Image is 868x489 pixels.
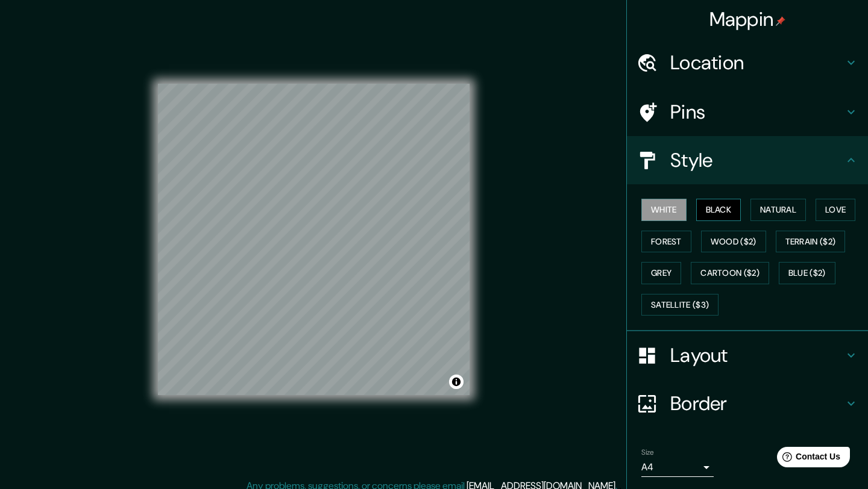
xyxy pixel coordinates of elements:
label: Size [641,447,654,458]
button: Blue ($2) [779,262,835,284]
h4: Mappin [709,7,786,31]
button: Cartoon ($2) [691,262,769,284]
button: Grey [641,262,681,284]
div: Border [627,379,868,428]
div: Location [627,39,868,87]
h4: Style [670,148,844,172]
button: Black [696,199,741,221]
div: Style [627,136,868,184]
button: Natural [750,199,806,221]
button: Love [816,199,855,221]
div: Layout [627,331,868,379]
button: Wood ($2) [701,231,766,253]
h4: Location [670,51,844,75]
canvas: Map [158,84,470,395]
h4: Pins [670,100,844,124]
div: A4 [641,458,714,477]
button: Toggle attribution [449,375,464,389]
button: White [641,199,687,221]
h4: Border [670,391,844,416]
button: Terrain ($2) [776,231,846,253]
h4: Layout [670,343,844,367]
button: Satellite ($3) [641,294,719,316]
div: Pins [627,88,868,136]
button: Forest [641,231,691,253]
iframe: Help widget launcher [761,442,855,476]
img: pin-icon.png [776,16,785,26]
